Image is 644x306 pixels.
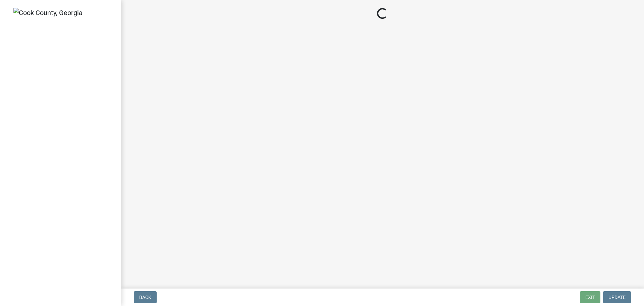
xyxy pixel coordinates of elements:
[139,295,151,300] span: Back
[603,291,631,303] button: Update
[13,8,83,18] img: Cook County, Georgia
[608,295,626,300] span: Update
[134,291,157,303] button: Back
[580,291,600,303] button: Exit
